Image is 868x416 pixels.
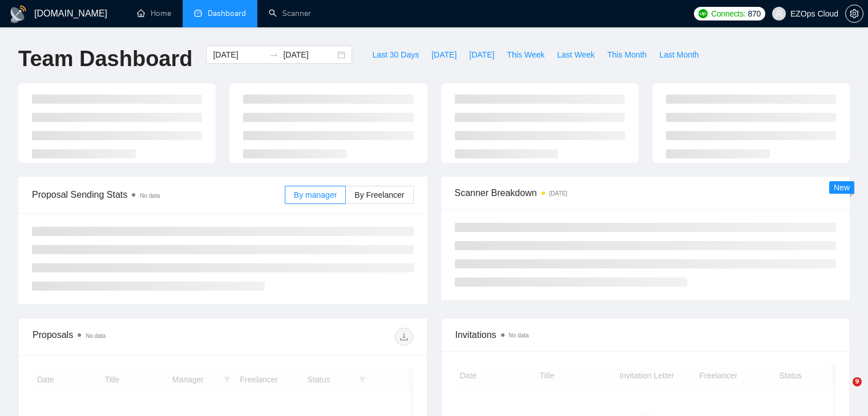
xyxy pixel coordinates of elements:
button: [DATE] [463,46,500,64]
button: Last 30 Days [366,46,425,64]
iframe: Intercom live chat [829,377,857,405]
img: logo [9,5,27,23]
span: Last Week [557,48,595,61]
div: Proposals [33,328,223,346]
span: This Week [507,48,544,61]
span: [DATE] [431,48,457,61]
span: This Month [607,48,647,61]
h1: Team Dashboard [18,46,192,72]
button: [DATE] [425,46,463,64]
span: No data [509,332,529,338]
a: homeHome [137,9,171,18]
time: [DATE] [550,190,567,197]
img: upwork-logo.png [699,9,708,18]
span: Last 30 Days [372,48,419,61]
span: Connects: [711,7,745,20]
span: New [834,183,850,192]
span: Dashboard [208,9,246,18]
button: Last Month [653,46,705,64]
button: setting [845,5,863,23]
span: dashboard [194,9,202,17]
span: Proposal Sending Stats [32,187,285,202]
a: searchScanner [269,9,311,18]
input: End date [283,48,335,61]
button: Last Week [551,46,601,64]
span: 870 [748,7,760,20]
span: setting [846,9,863,18]
input: Start date [213,48,265,61]
span: Scanner Breakdown [455,186,837,200]
span: 9 [853,377,862,386]
span: to [269,50,278,59]
span: swap-right [269,50,278,59]
span: Last Month [659,48,699,61]
span: By Freelancer [354,190,404,199]
span: No data [86,333,106,339]
button: This Month [601,46,653,64]
span: Invitations [455,328,836,342]
button: This Week [500,46,551,64]
a: setting [845,9,863,18]
span: No data [140,193,160,199]
span: [DATE] [469,48,494,61]
span: By manager [294,190,337,199]
span: user [775,10,783,18]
